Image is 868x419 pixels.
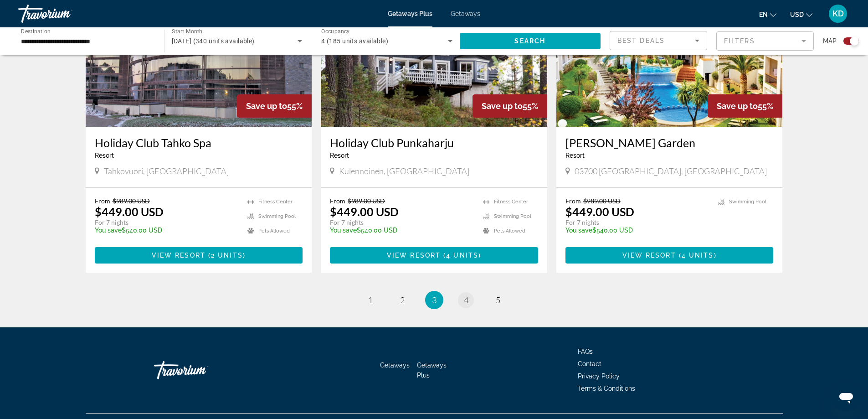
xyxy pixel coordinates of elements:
span: Start Month [172,28,202,35]
p: $540.00 USD [565,227,709,234]
span: 03700 [GEOGRAPHIC_DATA], [GEOGRAPHIC_DATA] [575,166,767,176]
p: For 7 nights [330,218,474,227]
p: $540.00 USD [330,227,474,234]
span: 4 units [682,252,714,259]
button: Filter [716,31,814,51]
button: Change currency [790,8,812,21]
span: Fitness Center [258,199,293,205]
span: Occupancy [321,28,350,35]
div: 55% [473,94,547,118]
span: Resort [565,152,585,159]
span: View Resort [622,252,676,259]
p: $449.00 USD [565,205,634,218]
button: View Resort(4 units) [565,247,774,264]
p: $449.00 USD [330,205,399,218]
a: Travorium [154,357,245,384]
span: Best Deals [617,37,665,44]
span: Search [514,37,545,45]
a: Holiday Club Punkaharju [330,136,538,150]
span: Map [823,35,837,47]
span: 4 [464,295,468,305]
span: Fitness Center [494,199,528,205]
span: Swimming Pool [258,213,296,219]
span: Swimming Pool [494,213,531,219]
button: User Menu [826,4,850,23]
span: Pets Allowed [258,228,290,234]
span: Destination [21,28,51,34]
span: 1 [368,295,373,305]
span: 2 units [211,252,243,259]
span: Resort [330,152,349,159]
button: View Resort(2 units) [95,247,303,264]
mat-select: Sort by [617,35,699,46]
span: You save [95,227,122,234]
span: You save [330,227,357,234]
nav: Pagination [86,291,783,309]
div: 55% [237,94,312,118]
span: You save [565,227,592,234]
span: [DATE] (340 units available) [172,37,255,45]
a: Getaways [380,362,410,369]
p: $540.00 USD [95,227,239,234]
button: View Resort(4 units) [330,247,538,264]
span: en [759,11,768,18]
a: Getaways Plus [417,362,447,379]
span: Swimming Pool [729,199,766,205]
p: For 7 nights [95,218,239,227]
a: [PERSON_NAME] Garden [565,136,774,150]
span: $989.00 USD [348,197,385,205]
span: Tahkovuori, [GEOGRAPHIC_DATA] [104,166,229,176]
span: ( ) [441,252,481,259]
p: For 7 nights [565,218,709,227]
span: Save up to [246,101,287,111]
span: View Resort [152,252,205,259]
span: $989.00 USD [583,197,621,205]
button: Change language [759,8,776,21]
a: Contact [578,360,601,367]
p: $449.00 USD [95,205,164,218]
span: ( ) [676,252,717,259]
span: ( ) [205,252,246,259]
span: From [95,197,110,205]
span: Save up to [717,101,758,111]
a: Privacy Policy [578,372,620,380]
span: 4 (185 units available) [321,37,388,45]
span: 2 [400,295,405,305]
span: KD [832,9,844,18]
a: Getaways [451,10,480,17]
span: Save up to [482,101,523,111]
button: Search [460,33,601,49]
span: 5 [496,295,500,305]
a: Holiday Club Tahko Spa [95,136,303,150]
span: $989.00 USD [113,197,150,205]
a: FAQs [578,348,593,355]
div: 55% [708,94,782,118]
span: From [330,197,345,205]
span: Pets Allowed [494,228,525,234]
a: Terms & Conditions [578,385,635,392]
span: Kulennoinen, [GEOGRAPHIC_DATA] [339,166,469,176]
span: 3 [432,295,437,305]
span: Resort [95,152,114,159]
span: USD [790,11,804,18]
a: Getaways Plus [388,10,432,17]
a: Travorium [18,2,109,26]
span: View Resort [387,252,441,259]
iframe: Button to launch messaging window [832,383,861,412]
span: 4 units [446,252,478,259]
span: From [565,197,581,205]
